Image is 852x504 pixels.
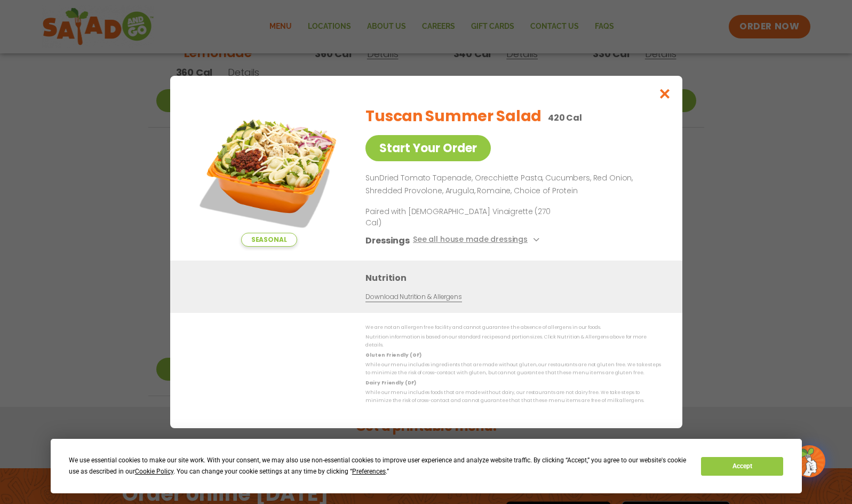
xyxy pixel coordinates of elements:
button: Accept [701,457,783,476]
div: Cookie Consent Prompt [51,439,802,493]
p: Paired with [DEMOGRAPHIC_DATA] Vinaigrette (270 Cal) [365,206,563,229]
h3: Nutrition [365,271,666,285]
h3: Dressings [365,234,410,247]
span: Cookie Policy [135,468,173,475]
a: Download Nutrition & Allergens [365,292,461,302]
button: See all house made dressings [412,234,542,247]
p: 420 Cal [548,111,582,124]
strong: Dairy Friendly (DF) [365,380,416,386]
p: While our menu includes ingredients that are made without gluten, our restaurants are not gluten ... [365,361,661,377]
h2: Tuscan Summer Salad [365,105,542,128]
span: Seasonal [241,233,297,247]
p: SunDried Tomato Tapenade, Orecchiette Pasta, Cucumbers, Red Onion, Shredded Provolone, Arugula, R... [365,172,657,198]
img: Featured product photo for Tuscan Summer Salad [194,97,344,247]
img: wpChatIcon [794,446,824,476]
a: Start Your Order [365,135,491,161]
button: Close modal [647,76,682,112]
strong: Gluten Friendly (GF) [365,352,421,358]
p: While our menu includes foods that are made without dairy, our restaurants are not dairy free. We... [365,389,661,405]
div: We use essential cookies to make our site work. With your consent, we may also use non-essential ... [69,455,688,477]
p: Nutrition information is based on our standard recipes and portion sizes. Click Nutrition & Aller... [365,333,661,350]
p: We are not an allergen free facility and cannot guarantee the absence of allergens in our foods. [365,324,661,332]
span: Preferences [352,468,386,475]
